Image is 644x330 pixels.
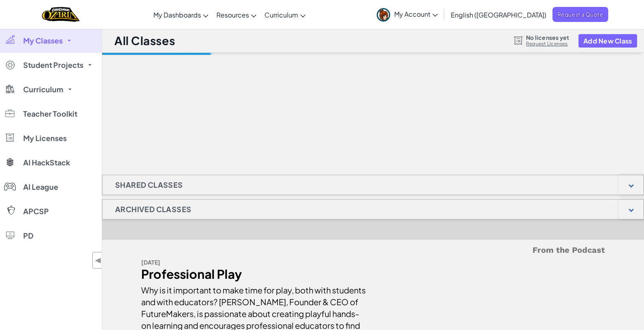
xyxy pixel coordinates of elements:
[23,135,67,142] span: My Licenses
[526,34,569,41] span: No licenses yet
[377,8,390,22] img: avatar
[42,6,80,23] img: Home
[23,37,63,44] span: My Classes
[552,7,608,22] a: Request a Quote
[264,11,298,19] span: Curriculum
[23,61,83,69] span: Student Projects
[23,183,58,191] span: AI League
[579,34,637,48] button: Add New Class
[23,159,70,166] span: AI HackStack
[447,4,550,26] a: English ([GEOGRAPHIC_DATA])
[373,2,442,27] a: My Account
[153,11,201,19] span: My Dashboards
[141,256,367,268] div: [DATE]
[212,4,260,26] a: Resources
[526,41,569,47] a: Request Licenses
[394,10,438,18] span: My Account
[216,11,249,19] span: Resources
[451,11,546,19] span: English ([GEOGRAPHIC_DATA])
[141,244,605,256] h5: From the Podcast
[23,110,77,117] span: Teacher Toolkit
[260,4,310,26] a: Curriculum
[149,4,212,26] a: My Dashboards
[95,254,102,266] span: ◀
[103,199,204,219] h1: Archived Classes
[114,33,175,48] h1: All Classes
[103,175,196,195] h1: Shared Classes
[141,268,367,280] div: Professional Play
[42,6,80,23] a: Ozaria by CodeCombat logo
[23,86,63,93] span: Curriculum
